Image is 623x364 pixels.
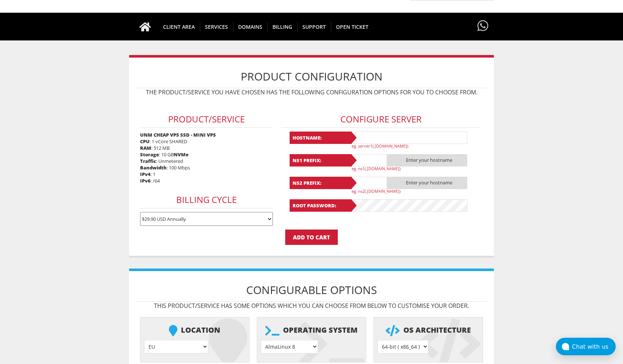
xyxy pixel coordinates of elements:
[136,88,487,96] p: The product/service you have chosen has the following configuration options for you to choose from.
[290,177,352,189] b: NS2 Prefix:
[140,151,159,158] b: Storage
[200,13,233,40] a: SERVICES
[140,132,216,138] strong: UNM CHEAP VPS SSD - MINI VPS
[297,22,331,32] span: Support
[267,13,298,40] a: Billing
[261,340,318,353] select: } } } } } } } } } } } } } } } }
[140,111,273,128] h3: Product/Service
[140,164,167,171] b: Bandwidth
[158,22,200,32] span: CLIENT AREA
[144,340,208,353] select: } } } } } }
[233,13,268,40] a: Domains
[352,143,472,149] p: eg. server1(.[DOMAIN_NAME])
[132,13,158,40] a: Go to homepage
[572,343,616,350] div: Chat with us
[140,138,150,145] b: CPU
[267,22,298,32] span: Billing
[352,166,472,171] p: eg. ns1(.[DOMAIN_NAME])
[174,151,189,158] b: NVMe
[136,65,487,88] h1: Product Configuration
[556,338,616,355] button: Chat with us
[233,22,268,32] span: Domains
[290,199,352,212] b: Root Password:
[297,13,331,40] a: Support
[285,230,338,245] input: Add to Cart
[140,177,151,184] b: IPv6
[281,111,481,128] h3: Configure Server
[140,158,156,164] b: Traffic
[158,13,200,40] a: CLIENT AREA
[387,154,467,167] span: Enter your hostname
[144,321,246,340] b: Location
[290,132,352,144] b: Hostname:
[140,145,151,151] b: RAM
[387,177,467,189] span: Enter your hostname
[331,13,374,40] a: Open Ticket
[140,171,151,177] b: IPv4
[378,340,429,353] select: } }
[378,321,479,340] b: OS Architecture
[136,100,276,230] div: : 1 vCore SHARED : 512 MB : 10 GB : Unmetered : 100 Mbps : 1 : /64
[261,321,363,340] b: Operating system
[331,22,374,32] span: Open Ticket
[290,154,352,167] b: NS1 Prefix:
[140,191,273,208] h3: Billing Cycle
[136,302,487,310] p: This product/service has some options which you can choose from below to customise your order.
[476,13,490,40] a: Have questions?
[352,188,472,194] p: eg. ns2(.[DOMAIN_NAME])
[200,22,233,32] span: SERVICES
[136,278,487,302] h1: Configurable Options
